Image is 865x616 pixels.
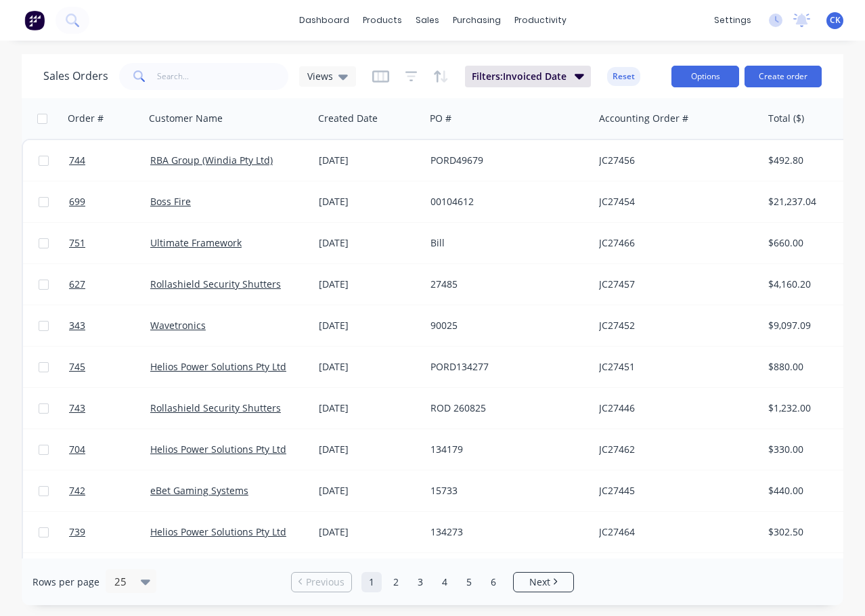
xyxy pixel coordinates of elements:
[410,572,430,592] a: Page 3
[599,319,749,332] div: JC27452
[768,484,847,498] div: $440.00
[150,278,281,290] a: Rollashield Security Shutters
[768,236,847,250] div: $660.00
[599,401,749,415] div: JC27446
[292,10,356,30] a: dashboard
[472,70,567,83] span: Filters: Invoiced Date
[69,360,85,374] span: 745
[599,195,749,208] div: JC27454
[409,10,446,30] div: sales
[69,154,85,167] span: 744
[768,154,847,167] div: $492.80
[307,69,333,83] span: Views
[69,443,85,456] span: 704
[514,575,573,589] a: Next page
[430,278,581,291] div: 27485
[430,360,581,374] div: PORD134277
[43,70,108,83] h1: Sales Orders
[319,236,420,250] div: [DATE]
[768,360,847,374] div: $880.00
[430,484,581,498] div: 15733
[430,236,581,250] div: Bill
[69,223,150,263] a: 751
[69,140,150,181] a: 744
[319,278,420,291] div: [DATE]
[671,66,739,87] button: Options
[69,484,85,498] span: 742
[69,525,85,539] span: 739
[150,319,206,332] a: Wavetronics
[430,154,581,167] div: PORD49679
[319,484,420,498] div: [DATE]
[430,319,581,332] div: 90025
[69,181,150,222] a: 699
[150,236,242,249] a: Ultimate Framework
[599,484,749,498] div: JC27445
[69,264,150,305] a: 627
[430,525,581,539] div: 134273
[150,484,248,497] a: eBet Gaming Systems
[318,112,378,125] div: Created Date
[446,10,508,30] div: purchasing
[768,278,847,291] div: $4,160.20
[459,572,479,592] a: Page 5
[69,305,150,346] a: 343
[69,470,150,511] a: 742
[483,572,504,592] a: Page 6
[361,572,382,592] a: Page 1 is your current page
[319,525,420,539] div: [DATE]
[356,10,409,30] div: products
[69,553,150,594] a: 698
[768,525,847,539] div: $302.50
[599,443,749,456] div: JC27462
[150,154,273,167] a: RBA Group (Windia Pty Ltd)
[69,236,85,250] span: 751
[430,443,581,456] div: 134179
[599,525,749,539] div: JC27464
[24,10,45,30] img: Factory
[319,443,420,456] div: [DATE]
[768,443,847,456] div: $330.00
[69,401,85,415] span: 743
[529,575,550,589] span: Next
[69,195,85,208] span: 699
[768,319,847,332] div: $9,097.09
[607,67,640,86] button: Reset
[292,575,351,589] a: Previous page
[386,572,406,592] a: Page 2
[69,512,150,552] a: 739
[768,195,847,208] div: $21,237.04
[286,572,579,592] ul: Pagination
[69,429,150,470] a: 704
[599,154,749,167] div: JC27456
[150,525,286,538] a: Helios Power Solutions Pty Ltd
[150,195,191,208] a: Boss Fire
[69,388,150,428] a: 743
[150,360,286,373] a: Helios Power Solutions Pty Ltd
[599,112,688,125] div: Accounting Order #
[599,360,749,374] div: JC27451
[69,347,150,387] a: 745
[599,278,749,291] div: JC27457
[430,195,581,208] div: 00104612
[69,278,85,291] span: 627
[69,319,85,332] span: 343
[768,112,804,125] div: Total ($)
[430,401,581,415] div: ROD 260825
[830,14,841,26] span: CK
[508,10,573,30] div: productivity
[306,575,345,589] span: Previous
[465,66,591,87] button: Filters:Invoiced Date
[707,10,758,30] div: settings
[150,443,286,456] a: Helios Power Solutions Pty Ltd
[68,112,104,125] div: Order #
[768,401,847,415] div: $1,232.00
[149,112,223,125] div: Customer Name
[430,112,451,125] div: PO #
[319,195,420,208] div: [DATE]
[319,319,420,332] div: [DATE]
[319,401,420,415] div: [DATE]
[150,401,281,414] a: Rollashield Security Shutters
[319,154,420,167] div: [DATE]
[32,575,99,589] span: Rows per page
